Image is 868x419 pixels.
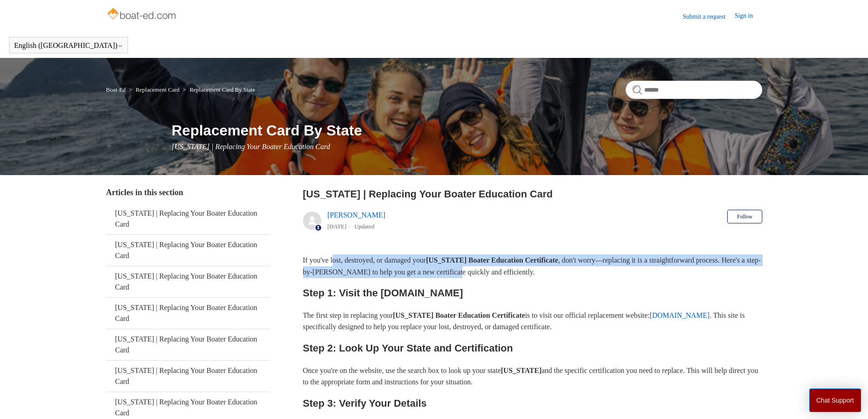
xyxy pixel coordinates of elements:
span: [US_STATE] | Replacing Your Boater Education Card [172,143,330,150]
a: [US_STATE] | Replacing Your Boater Education Card [106,298,270,329]
a: [DOMAIN_NAME] [650,311,710,319]
h1: Replacement Card By State [172,119,762,141]
p: Once you're on the website, use the search box to look up your state and the specific certificati... [303,365,762,388]
li: Updated [354,223,375,230]
a: Replacement Card [136,86,180,93]
a: [US_STATE] | Replacing Your Boater Education Card [106,361,270,392]
h2: Step 2: Look Up Your State and Certification [303,340,762,356]
a: [PERSON_NAME] [328,211,385,219]
a: [US_STATE] | Replacing Your Boater Education Card [106,203,270,234]
h2: New Hampshire | Replacing Your Boater Education Card [303,186,762,202]
li: Replacement Card [127,86,181,93]
a: Replacement Card By State [190,86,255,93]
strong: [US_STATE] Boater Education Certificate [393,311,525,319]
h2: Step 1: Visit the [DOMAIN_NAME] [303,285,762,301]
a: [US_STATE] | Replacing Your Boater Education Card [106,266,270,297]
strong: [US_STATE] [501,367,541,374]
li: Replacement Card By State [181,86,255,93]
p: The first step in replacing your is to visit our official replacement website: . This site is spe... [303,310,762,333]
button: Follow Article [727,210,762,223]
a: Boat-Ed [106,86,126,93]
p: If you've lost, destroyed, or damaged your , don't worry—replacing it is a straightforward proces... [303,254,762,278]
span: Articles in this section [106,188,183,197]
a: Sign in [734,11,762,22]
time: 05/22/2024, 11:03 [328,223,347,230]
a: [US_STATE] | Replacing Your Boater Education Card [106,235,270,266]
input: Search [626,81,762,99]
a: [US_STATE] | Replacing Your Boater Education Card [106,329,270,360]
button: Chat Support [809,388,862,412]
img: Boat-Ed Help Center home page [106,5,179,24]
strong: [US_STATE] Boater Education Certificate [426,256,558,264]
button: English ([GEOGRAPHIC_DATA]) [14,41,123,50]
a: Submit a request [683,12,734,21]
h2: Step 3: Verify Your Details [303,395,762,411]
li: Boat-Ed [106,86,128,93]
